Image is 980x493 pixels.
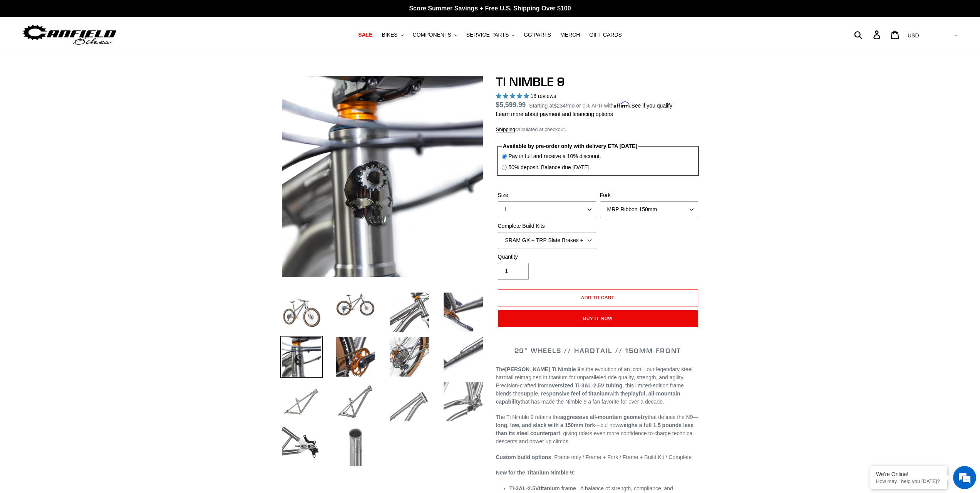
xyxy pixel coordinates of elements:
strong: supple, responsive feel of titanium [521,390,609,397]
img: Load image into Gallery viewer, TI NIMBLE 9 [334,291,377,318]
img: Load image into Gallery viewer, TI NIMBLE 9 [442,336,484,378]
span: $234 [554,103,566,109]
strong: titanium frame [509,485,576,491]
button: Buy it now [498,310,698,327]
label: Complete Build Kits [498,222,596,230]
button: BIKES [378,30,407,40]
img: Load image into Gallery viewer, TI NIMBLE 9 [280,336,323,378]
span: 18 reviews [530,93,556,99]
span: COMPONENTS [413,32,451,38]
label: Pay in full and receive a 10% discount. [508,152,601,160]
img: Load image into Gallery viewer, TI NIMBLE 9 [388,336,431,378]
p: The is the evolution of an icon—our legendary steel hardtail reimagined in titanium for unparalle... [496,365,700,406]
strong: [PERSON_NAME] Ti Nimble 9 [505,366,581,372]
span: BIKES [382,32,397,38]
a: See if you qualify - Learn more about Affirm Financing (opens in modal) [631,103,672,109]
h1: TI NIMBLE 9 [496,74,700,89]
span: $5,599.99 [496,101,526,109]
strong: aggressive all-mountain geometry [560,414,648,420]
span: Affirm [614,101,630,108]
p: . Frame only / Frame + Fork / Frame + Build Kit / Complete [496,453,700,461]
input: Search [858,26,878,43]
img: Load image into Gallery viewer, TI NIMBLE 9 [280,380,323,423]
span: GIFT CARDS [589,32,622,38]
span: Add to cart [581,294,615,300]
a: SALE [354,30,376,40]
span: Ti-3AL-2.5V [509,485,539,491]
img: Load image into Gallery viewer, TI NIMBLE 9 [280,425,323,468]
div: We're Online! [876,471,941,477]
span: SALE [358,32,372,38]
img: Load image into Gallery viewer, TI NIMBLE 9 [334,425,377,468]
legend: Available by pre-order only with delivery ETA [DATE] [502,142,638,150]
p: Starting at /mo or 0% APR with . [529,100,672,110]
p: The Ti Nimble 9 retains the that defines the N9— —but now , giving riders even more confidence to... [496,413,700,446]
strong: weighs a full 1.5 pounds less than its steel counterpart [496,422,694,436]
img: Load image into Gallery viewer, TI NIMBLE 9 [388,291,431,333]
label: Quantity [498,253,596,261]
strong: oversized Ti-3AL-2.5V tubing [548,382,622,389]
div: calculated at checkout. [496,126,700,133]
button: SERVICE PARTS [462,30,518,40]
span: GG PARTS [524,32,551,38]
span: 29" WHEELS // HARDTAIL // 150MM FRONT [514,346,682,355]
img: Load image into Gallery viewer, TI NIMBLE 9 [442,291,484,333]
a: Shipping [496,126,516,133]
a: MERCH [556,30,584,40]
span: MERCH [560,32,580,38]
p: How may I help you today? [876,478,941,484]
img: Canfield Bikes [21,23,117,47]
label: Size [498,191,596,199]
a: GG PARTS [520,30,555,40]
span: 4.89 stars [496,93,531,99]
button: Add to cart [498,289,698,306]
a: Learn more about payment and financing options [496,111,613,117]
img: Load image into Gallery viewer, TI NIMBLE 9 [334,336,377,378]
button: COMPONENTS [409,30,461,40]
img: Load image into Gallery viewer, TI NIMBLE 9 [280,291,323,333]
img: Load image into Gallery viewer, TI NIMBLE 9 [388,380,431,423]
img: Load image into Gallery viewer, TI NIMBLE 9 [442,380,484,423]
img: Load image into Gallery viewer, TI NIMBLE 9 [334,380,377,423]
strong: New for the Titanium Nimble 9: [496,469,575,476]
a: GIFT CARDS [585,30,626,40]
label: Fork [600,191,698,199]
strong: Custom build options [496,454,551,460]
strong: long, low, and slack with a 150mm fork [496,422,595,428]
span: SERVICE PARTS [466,32,509,38]
label: 50% deposit. Balance due [DATE]. [508,163,591,172]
